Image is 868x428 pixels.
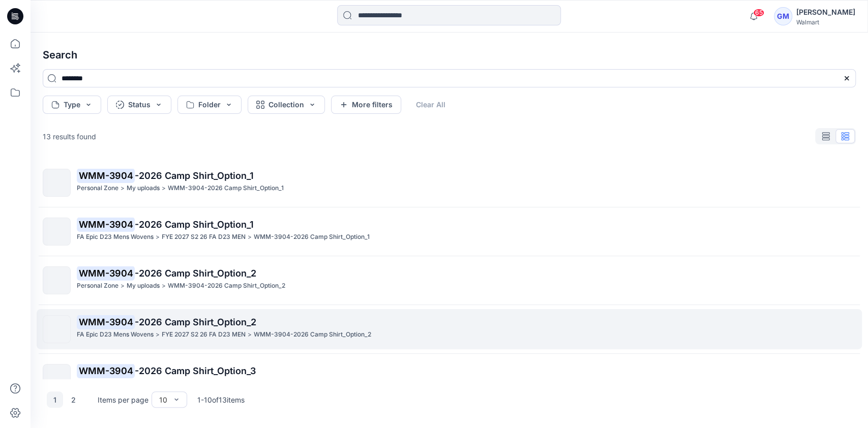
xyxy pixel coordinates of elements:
mark: WMM-3904 [77,266,135,280]
div: GM [774,7,792,25]
p: WMM-3904-2026 Camp Shirt_Option_1 [254,232,370,242]
p: FYE 2027 S2 26 FA D23 MEN [162,329,246,340]
button: Status [107,96,171,114]
button: 1 [47,391,63,408]
p: > [121,281,125,291]
p: > [162,378,166,389]
p: > [248,329,252,340]
button: 2 [65,391,81,408]
p: WMM-3904-2026 Camp Shirt_Option_1 [168,183,284,194]
button: Folder [177,96,242,114]
mark: WMM-3904 [77,217,135,231]
p: > [156,232,160,242]
p: > [121,378,125,389]
p: Personal Zone [77,183,118,194]
div: 10 [159,394,167,405]
p: WMM-3904-2026 Camp Shirt_Option_2 [168,281,285,291]
p: FA Epic D23 Mens Wovens [77,232,154,242]
p: 13 results found [43,131,96,142]
a: WMM-3904-2026 Camp Shirt_Option_1FA Epic D23 Mens Wovens>FYE 2027 S2 26 FA D23 MEN>WMM-3904-2026 ... [37,211,862,252]
p: Items per page [98,394,148,405]
button: More filters [331,96,401,114]
p: 1 - 10 of 13 items [197,394,245,405]
div: [PERSON_NAME] [796,6,855,18]
span: -2026 Camp Shirt_Option_3 [135,365,256,376]
h4: Search [35,41,864,69]
button: Type [43,96,101,114]
span: -2026 Camp Shirt_Option_1 [135,170,254,181]
span: -2026 Camp Shirt_Option_2 [135,268,256,279]
p: > [156,329,160,340]
p: > [121,183,125,194]
div: Walmart [796,18,855,26]
p: WMM-3904-2026 Camp Shirt_Option_3 [168,378,285,389]
p: My uploads [127,183,160,194]
p: FA Epic D23 Mens Wovens [77,329,154,340]
p: > [162,281,166,291]
span: 65 [753,9,764,17]
mark: WMM-3904 [77,168,135,182]
mark: WMM-3904 [77,363,135,378]
a: WMM-3904-2026 Camp Shirt_Option_1Personal Zone>My uploads>WMM-3904-2026 Camp Shirt_Option_1 [37,163,862,203]
p: FYE 2027 S2 26 FA D23 MEN [162,232,246,242]
p: > [248,232,252,242]
p: My uploads [127,281,160,291]
a: WMM-3904-2026 Camp Shirt_Option_3Personal Zone>My uploads>WMM-3904-2026 Camp Shirt_Option_3 [37,358,862,398]
p: Personal Zone [77,378,118,389]
span: -2026 Camp Shirt_Option_2 [135,317,256,327]
button: Collection [248,96,325,114]
p: My uploads [127,378,160,389]
p: WMM-3904-2026 Camp Shirt_Option_2 [254,329,371,340]
mark: WMM-3904 [77,315,135,329]
a: WMM-3904-2026 Camp Shirt_Option_2Personal Zone>My uploads>WMM-3904-2026 Camp Shirt_Option_2 [37,260,862,300]
p: > [162,183,166,194]
span: -2026 Camp Shirt_Option_1 [135,219,254,230]
a: WMM-3904-2026 Camp Shirt_Option_2FA Epic D23 Mens Wovens>FYE 2027 S2 26 FA D23 MEN>WMM-3904-2026 ... [37,309,862,349]
p: Personal Zone [77,281,118,291]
